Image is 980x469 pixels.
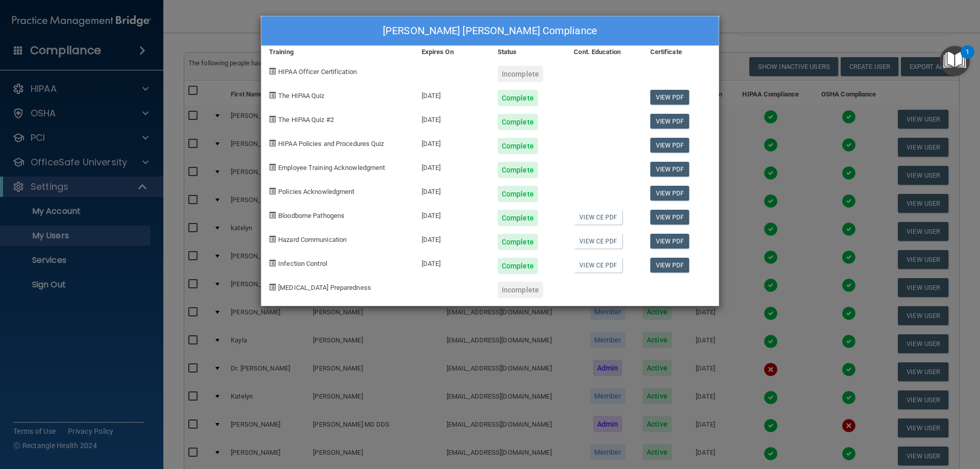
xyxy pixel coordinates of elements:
div: Incomplete [498,66,543,82]
span: [MEDICAL_DATA] Preparedness [278,284,371,291]
span: Bloodborne Pathogens [278,212,345,219]
div: [DATE] [414,82,490,106]
a: View PDF [650,234,690,249]
div: [DATE] [414,178,490,202]
div: Incomplete [498,282,543,298]
a: View PDF [650,138,690,153]
span: HIPAA Policies and Procedures Quiz [278,140,384,147]
a: View PDF [650,90,690,105]
a: View PDF [650,114,690,129]
span: HIPAA Officer Certification [278,68,357,76]
div: [DATE] [414,154,490,178]
a: View PDF [650,258,690,273]
div: Complete [498,186,538,202]
div: Complete [498,258,538,274]
a: View PDF [650,210,690,225]
iframe: Drift Widget Chat Controller [803,397,968,437]
div: [DATE] [414,106,490,130]
div: [PERSON_NAME] [PERSON_NAME] Compliance [261,16,719,46]
a: View PDF [650,186,690,201]
div: Complete [498,234,538,250]
div: Complete [498,138,538,154]
button: Open Resource Center, 1 new notification [940,46,970,76]
div: Complete [498,114,538,130]
div: Certificate [643,46,719,58]
span: The HIPAA Quiz [278,92,324,100]
div: Training [261,46,414,58]
div: [DATE] [414,130,490,154]
div: Complete [498,210,538,226]
span: Infection Control [278,260,327,267]
a: View PDF [650,162,690,177]
div: Expires On [414,46,490,58]
span: Employee Training Acknowledgment [278,164,385,171]
div: [DATE] [414,202,490,226]
div: Cont. Education [566,46,642,58]
div: Complete [498,162,538,178]
div: [DATE] [414,250,490,274]
a: View CE PDF [574,258,622,273]
div: Complete [498,90,538,106]
div: [DATE] [414,226,490,250]
span: Hazard Communication [278,236,347,243]
a: View CE PDF [574,234,622,249]
div: Status [490,46,566,58]
div: 1 [966,52,969,65]
span: Policies Acknowledgment [278,188,354,195]
span: The HIPAA Quiz #2 [278,116,334,124]
a: View CE PDF [574,210,622,225]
